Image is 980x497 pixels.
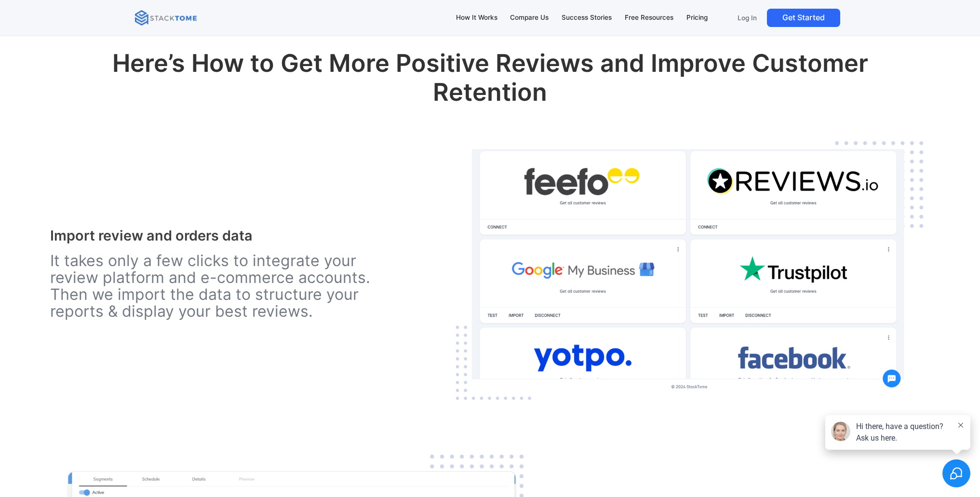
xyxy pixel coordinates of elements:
p: Log In [738,13,757,22]
div: Success Stories [562,13,612,23]
div: Free Resources [625,13,673,23]
p: It takes only a few clicks to integrate your review platform and e-commerce accounts. Then we imp... [50,252,408,320]
h2: Here’s How to Get More Positive Reviews and Improve Customer Retention [50,49,930,123]
a: Pricing [682,8,712,28]
h3: Import review and orders data [50,228,408,244]
img: Easy integration between your review platform and e-commerce accounts [448,134,930,412]
a: Compare Us [506,8,553,28]
div: Pricing [686,13,708,23]
a: Get Started [767,9,840,27]
a: Free Resources [620,8,678,28]
a: Success Stories [557,8,617,28]
div: Compare Us [510,13,549,23]
a: Log In [731,9,763,27]
div: How It Works [456,13,497,23]
a: How It Works [451,8,502,28]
